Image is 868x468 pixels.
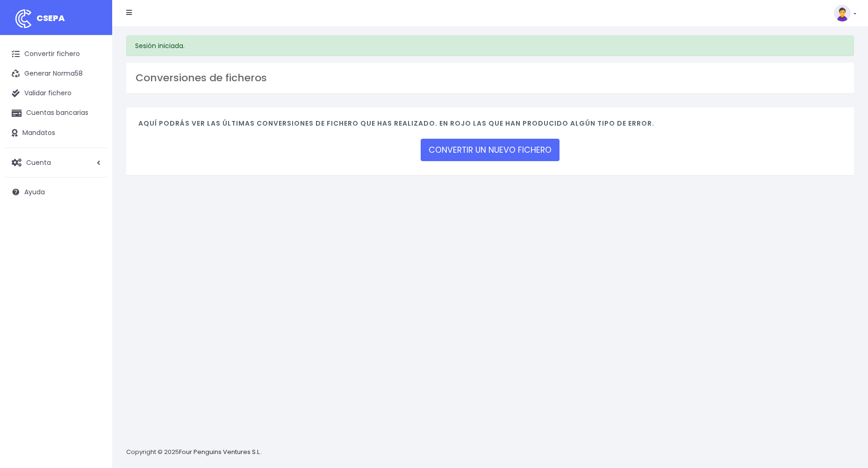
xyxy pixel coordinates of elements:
[136,72,845,84] h3: Conversiones de ficheros
[5,182,108,202] a: Ayuda
[126,35,854,56] div: Sesión iniciada.
[24,187,45,197] span: Ayuda
[5,153,108,172] a: Cuenta
[5,103,108,123] a: Cuentas bancarias
[5,84,108,103] a: Validar fichero
[5,123,108,143] a: Mandatos
[12,7,35,30] img: logo
[834,5,851,21] img: profile
[26,157,51,167] span: Cuenta
[36,12,65,24] span: CSEPA
[5,44,108,64] a: Convertir fichero
[126,447,262,457] p: Copyright © 2025 .
[5,64,108,84] a: Generar Norma58
[138,120,842,132] h4: Aquí podrás ver las últimas conversiones de fichero que has realizado. En rojo las que han produc...
[179,447,261,456] a: Four Penguins Ventures S.L.
[421,139,560,161] a: CONVERTIR UN NUEVO FICHERO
